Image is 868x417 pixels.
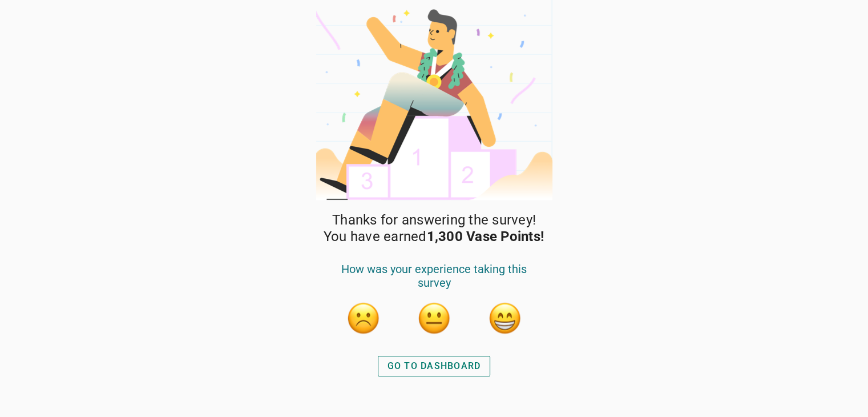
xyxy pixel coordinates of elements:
strong: 1,300 Vase Points! [427,228,545,244]
span: Thanks for answering the survey! [332,212,536,228]
span: You have earned [324,228,544,245]
button: GO TO DASHBOARD [378,356,491,376]
div: How was your experience taking this survey [328,262,540,301]
div: GO TO DASHBOARD [387,359,481,373]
